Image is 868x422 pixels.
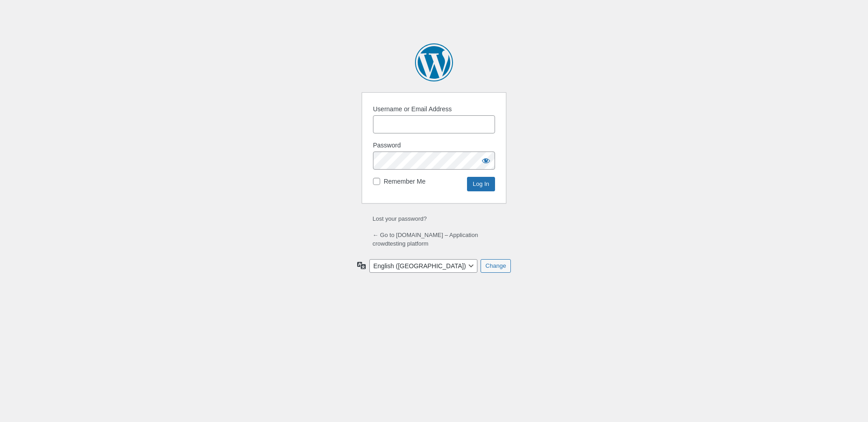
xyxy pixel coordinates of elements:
[467,177,495,191] input: Log In
[373,232,478,247] a: ← Go to [DOMAIN_NAME] – Application crowdtesting platform
[384,177,426,186] label: Remember Me
[373,215,427,222] a: Lost your password?
[373,141,401,150] label: Password
[415,43,453,81] a: Powered by WordPress
[373,104,452,114] label: Username or Email Address
[481,259,511,273] input: Change
[477,152,495,170] button: Show password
